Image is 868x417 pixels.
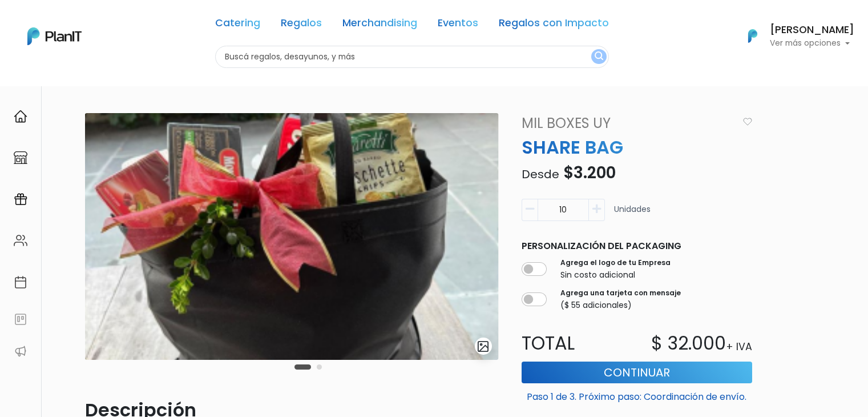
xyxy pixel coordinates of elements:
p: SHARE BAG [515,134,759,161]
p: Sin costo adicional [560,269,671,281]
p: Total [515,330,637,357]
input: Buscá regalos, desayunos, y más [215,46,609,68]
img: home-e721727adea9d79c4d83392d1f703f7f8bce08238fde08b1acbfd93340b81755.svg [14,110,27,123]
p: Paso 1 de 3. Próximo paso: Coordinación de envío. [522,386,752,404]
p: ($ 55 adicionales) [560,299,681,311]
a: Eventos [438,18,478,32]
p: $ 32.000 [651,330,726,357]
img: partners-52edf745621dab592f3b2c58e3bca9d71375a7ef29c3b500c9f145b62cc070d4.svg [14,344,27,358]
img: calendar-87d922413cdce8b2cf7b7f5f62616a5cf9e4887200fb71536465627b3292af00.svg [14,275,27,289]
button: Carousel Page 2 [317,364,322,370]
span: $3.200 [563,162,616,184]
img: PlanIt Logo [27,27,82,45]
a: Catering [215,18,260,32]
img: heart_icon [743,118,752,126]
p: Unidades [614,203,651,226]
img: Captura_de_pantalla_2025-10-07_172051.png [85,113,499,360]
h6: [PERSON_NAME] [770,25,854,35]
p: Personalización del packaging [522,239,752,253]
img: marketplace-4ceaa7011d94191e9ded77b95e3339b90024bf715f7c57f8cf31f2d8c509eaba.svg [14,151,27,165]
img: people-662611757002400ad9ed0e3c099ab2801c6687ba6c219adb57efc949bc21e19d.svg [14,234,27,247]
p: Ver más opciones [770,39,854,47]
button: Carousel Page 1 (Current Slide) [294,364,311,370]
label: Agrega una tarjeta con mensaje [560,288,681,298]
a: Mil Boxes UY [515,113,738,134]
img: feedback-78b5a0c8f98aac82b08bfc38622c3050aee476f2c9584af64705fc4e61158814.svg [14,312,27,326]
img: gallery-light [477,340,490,353]
span: Desde [522,166,559,182]
label: Agrega el logo de tu Empresa [560,258,671,268]
img: search_button-432b6d5273f82d61273b3651a40e1bd1b912527efae98b1b7a1b2c0702e16a8d.svg [595,51,603,62]
img: campaigns-02234683943229c281be62815700db0a1741e53638e28bf9629b52c665b00959.svg [14,193,27,206]
div: Carousel Pagination [292,360,325,374]
p: + IVA [726,339,752,354]
a: Regalos [281,18,322,32]
a: Regalos con Impacto [499,18,609,32]
img: PlanIt Logo [740,23,765,49]
button: Continuar [522,362,752,383]
a: Merchandising [342,18,417,32]
button: PlanIt Logo [PERSON_NAME] Ver más opciones [733,21,854,51]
